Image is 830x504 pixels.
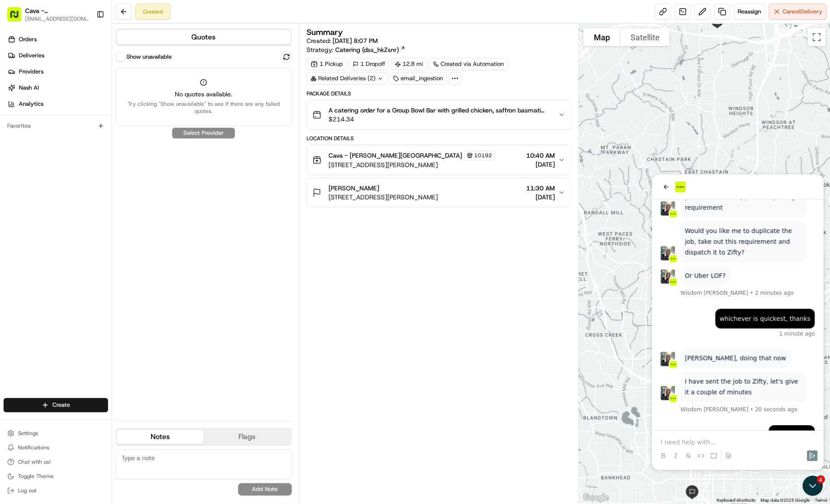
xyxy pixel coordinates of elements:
[25,15,89,22] button: [EMAIL_ADDRESS][DOMAIN_NAME]
[526,160,554,169] span: [DATE]
[18,430,38,437] span: Settings
[4,441,108,454] button: Notifications
[4,119,108,133] div: Favorites
[335,45,399,54] span: Catering (dss_hkZsnr)
[815,498,827,503] a: Terms
[307,58,347,70] div: 1 Pickup
[307,45,406,54] div: Strategy:
[4,4,93,25] button: Cava - [PERSON_NAME][GEOGRAPHIC_DATA][EMAIL_ADDRESS][DOMAIN_NAME]
[126,53,172,61] label: Show unavailable
[329,193,438,202] span: [STREET_ADDRESS][PERSON_NAME]
[121,90,286,99] span: No quotes available.
[581,492,610,504] a: Open this area in Google Maps (opens a new window)
[329,151,462,160] span: Cava - [PERSON_NAME][GEOGRAPHIC_DATA]
[429,58,508,70] a: Created via Automation
[391,58,427,70] div: 12.8 mi
[307,178,571,207] button: [PERSON_NAME][STREET_ADDRESS][PERSON_NAME]11:30 AM[DATE]
[329,106,551,115] span: A catering order for a Group Bowl Bar with grilled chicken, saffron basmati white rice, various f...
[117,430,203,444] button: Notes
[19,68,43,76] span: Providers
[526,184,554,193] span: 11:30 AM
[4,484,108,497] button: Log out
[18,458,51,465] span: Chat with us!
[329,184,379,193] span: [PERSON_NAME]
[526,193,554,202] span: [DATE]
[526,151,554,160] span: 10:40 AM
[19,52,44,60] span: Deliveries
[18,444,49,451] span: Notifications
[329,160,495,169] span: [STREET_ADDRESS][PERSON_NAME]
[4,398,108,412] button: Create
[203,430,290,444] button: Flags
[581,492,610,504] img: Google
[307,135,571,142] div: Location Details
[52,401,70,409] span: Create
[761,498,809,503] span: Map data ©2025 Google
[19,100,43,108] span: Analytics
[583,28,620,46] button: Show street map
[4,470,108,482] button: Toggle Theme
[474,152,492,159] span: 10192
[801,474,826,499] iframe: Open customer support
[620,28,670,46] button: Show satellite imagery
[335,45,406,54] a: Catering (dss_hkZsnr)
[389,72,447,85] div: email_ingestion
[25,6,89,15] button: Cava - [PERSON_NAME][GEOGRAPHIC_DATA]
[307,100,571,129] button: A catering order for a Group Bowl Bar with grilled chicken, saffron basmati white rice, various f...
[18,473,54,480] span: Toggle Theme
[4,65,112,79] a: Providers
[349,58,389,70] div: 1 Dropoff
[734,4,765,20] button: Reassign
[18,487,36,494] span: Log out
[307,145,571,175] button: Cava - [PERSON_NAME][GEOGRAPHIC_DATA]10192[STREET_ADDRESS][PERSON_NAME]10:40 AM[DATE]
[808,28,826,46] button: Toggle fullscreen view
[738,8,761,16] span: Reassign
[652,174,824,470] iframe: Customer support window
[4,456,108,468] button: Chat with us!
[117,30,291,44] button: Quotes
[4,48,112,63] a: Deliveries
[121,100,286,115] span: Try clicking "Show unavailable" to see if there are any failed quotes.
[4,427,108,439] button: Settings
[307,90,571,97] div: Package Details
[4,32,112,47] a: Orders
[307,28,343,36] h3: Summary
[4,97,112,111] a: Analytics
[307,36,378,45] span: Created:
[307,72,387,85] div: Related Deliveries (2)
[769,4,826,20] button: CancelDelivery
[19,35,37,43] span: Orders
[717,497,755,504] button: Keyboard shortcuts
[782,8,822,16] span: Cancel Delivery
